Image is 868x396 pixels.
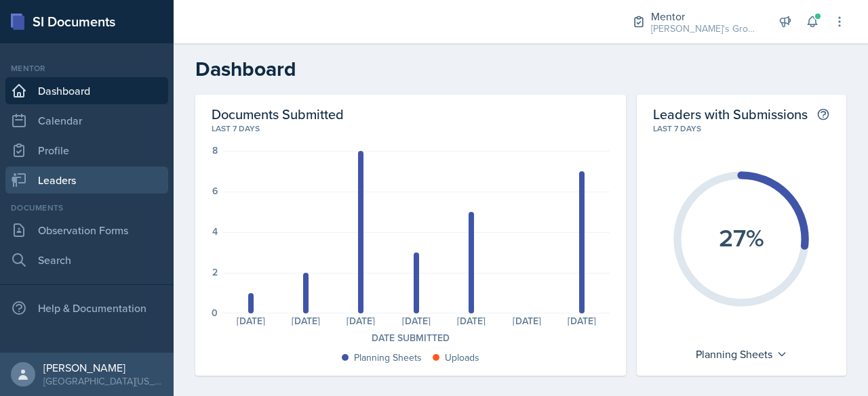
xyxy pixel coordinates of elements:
[212,106,610,123] h2: Documents Submitted
[195,57,846,81] h2: Dashboard
[651,8,759,24] div: Mentor
[5,294,168,322] div: Help & Documentation
[354,351,422,365] div: Planning Sheets
[334,316,389,326] div: [DATE]
[212,186,218,196] div: 6
[5,77,168,104] a: Dashboard
[653,123,830,135] div: Last 7 days
[389,316,443,326] div: [DATE]
[212,267,218,277] div: 2
[653,106,808,123] h2: Leaders with Submissions
[212,123,610,135] div: Last 7 days
[212,331,610,345] div: Date Submitted
[5,246,168,273] a: Search
[5,217,168,244] a: Observation Forms
[651,22,759,36] div: [PERSON_NAME]'s Groups / Fall 2025
[554,316,609,326] div: [DATE]
[43,361,163,374] div: [PERSON_NAME]
[5,202,168,214] div: Documents
[212,308,218,317] div: 0
[719,220,764,255] text: 27%
[212,227,218,236] div: 4
[445,351,479,365] div: Uploads
[278,316,333,326] div: [DATE]
[223,316,278,326] div: [DATE]
[5,137,168,164] a: Profile
[43,374,163,388] div: [GEOGRAPHIC_DATA][US_STATE] in [GEOGRAPHIC_DATA]
[689,343,794,365] div: Planning Sheets
[5,62,168,74] div: Mentor
[5,107,168,134] a: Calendar
[212,146,218,155] div: 8
[499,316,554,326] div: [DATE]
[444,316,499,326] div: [DATE]
[5,167,168,194] a: Leaders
